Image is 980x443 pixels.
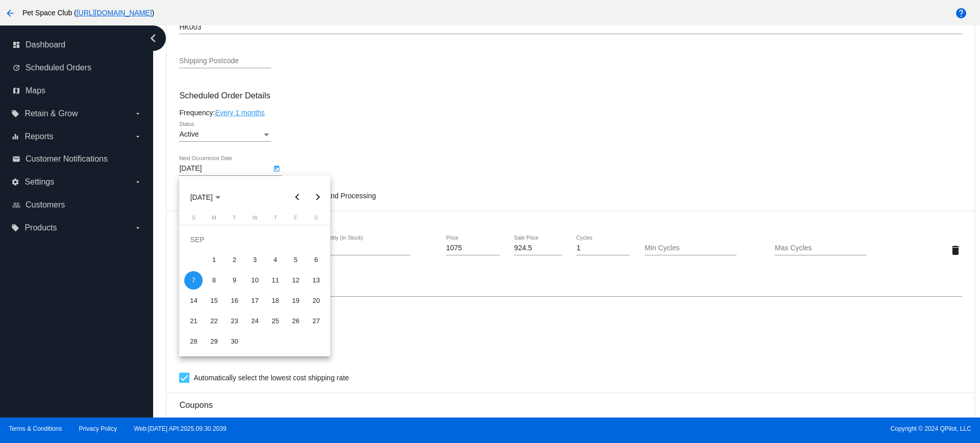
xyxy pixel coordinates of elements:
[184,332,203,351] div: 28
[204,291,224,311] td: September 15, 2025
[182,187,229,207] button: Choose month and year
[224,215,244,225] th: Tuesday
[183,270,204,291] td: September 7, 2025
[205,292,223,310] div: 15
[265,291,285,311] td: September 18, 2025
[225,271,243,290] div: 9
[265,215,285,225] th: Thursday
[205,251,223,269] div: 1
[306,250,326,270] td: September 6, 2025
[225,251,243,269] div: 2
[285,270,306,291] td: September 12, 2025
[266,271,284,290] div: 11
[265,270,285,291] td: September 11, 2025
[205,312,223,330] div: 22
[265,250,285,270] td: September 4, 2025
[286,271,305,290] div: 12
[246,292,264,310] div: 17
[266,312,284,330] div: 25
[266,292,284,310] div: 18
[287,187,307,207] button: Previous month
[204,331,224,352] td: September 29, 2025
[307,187,328,207] button: Next month
[183,229,326,250] td: SEP
[183,291,204,311] td: September 14, 2025
[244,311,265,331] td: September 24, 2025
[285,291,306,311] td: September 19, 2025
[224,291,244,311] td: September 16, 2025
[184,271,203,290] div: 7
[225,332,243,351] div: 30
[306,215,326,225] th: Saturday
[307,251,325,269] div: 6
[285,311,306,331] td: September 26, 2025
[307,312,325,330] div: 27
[306,311,326,331] td: September 27, 2025
[225,292,243,310] div: 16
[306,270,326,291] td: September 13, 2025
[244,215,265,225] th: Wednesday
[286,251,305,269] div: 5
[183,311,204,331] td: September 21, 2025
[246,271,264,290] div: 10
[307,271,325,290] div: 13
[285,250,306,270] td: September 5, 2025
[285,215,306,225] th: Friday
[246,251,264,269] div: 3
[224,250,244,270] td: September 2, 2025
[246,312,264,330] div: 24
[265,311,285,331] td: September 25, 2025
[244,270,265,291] td: September 10, 2025
[306,291,326,311] td: September 20, 2025
[286,312,305,330] div: 26
[286,292,305,310] div: 19
[244,250,265,270] td: September 3, 2025
[184,312,203,330] div: 21
[266,251,284,269] div: 4
[204,215,224,225] th: Monday
[205,271,223,290] div: 8
[204,311,224,331] td: September 22, 2025
[224,331,244,352] td: September 30, 2025
[224,270,244,291] td: September 9, 2025
[184,292,203,310] div: 14
[205,332,223,351] div: 29
[244,291,265,311] td: September 17, 2025
[183,215,204,225] th: Sunday
[307,292,325,310] div: 20
[183,331,204,352] td: September 28, 2025
[224,311,244,331] td: September 23, 2025
[190,193,220,201] span: [DATE]
[204,250,224,270] td: September 1, 2025
[225,312,243,330] div: 23
[204,270,224,291] td: September 8, 2025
